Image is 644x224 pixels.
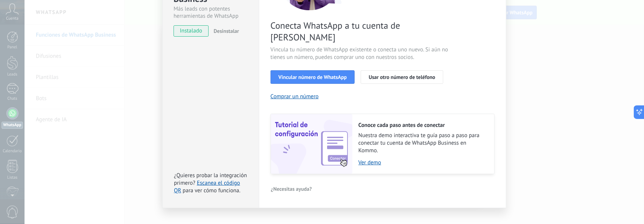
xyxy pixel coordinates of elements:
span: Vincular número de WhatsApp [278,74,347,80]
span: Conecta WhatsApp a tu cuenta de [PERSON_NAME] [271,20,450,43]
h2: Conoce cada paso antes de conectar [358,122,487,129]
div: Más leads con potentes herramientas de WhatsApp [174,5,248,20]
span: ¿Quieres probar la integración primero? [174,172,247,187]
span: Vincula tu número de WhatsApp existente o conecta uno nuevo. Si aún no tienes un número, puedes c... [271,46,450,61]
button: Vincular número de WhatsApp [271,70,355,84]
span: Usar otro número de teléfono [369,74,435,80]
button: Comprar un número [271,93,319,100]
button: Desinstalar [211,25,239,37]
span: instalado [174,25,208,37]
a: Escanea el código QR [174,179,240,194]
span: Desinstalar [214,28,239,34]
span: para ver cómo funciona. [183,187,240,194]
span: ¿Necesitas ayuda? [271,186,312,192]
span: Nuestra demo interactiva te guía paso a paso para conectar tu cuenta de WhatsApp Business en Kommo. [358,132,487,154]
button: ¿Necesitas ayuda? [271,183,312,195]
button: Usar otro número de teléfono [361,70,443,84]
a: Ver demo [358,159,487,166]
